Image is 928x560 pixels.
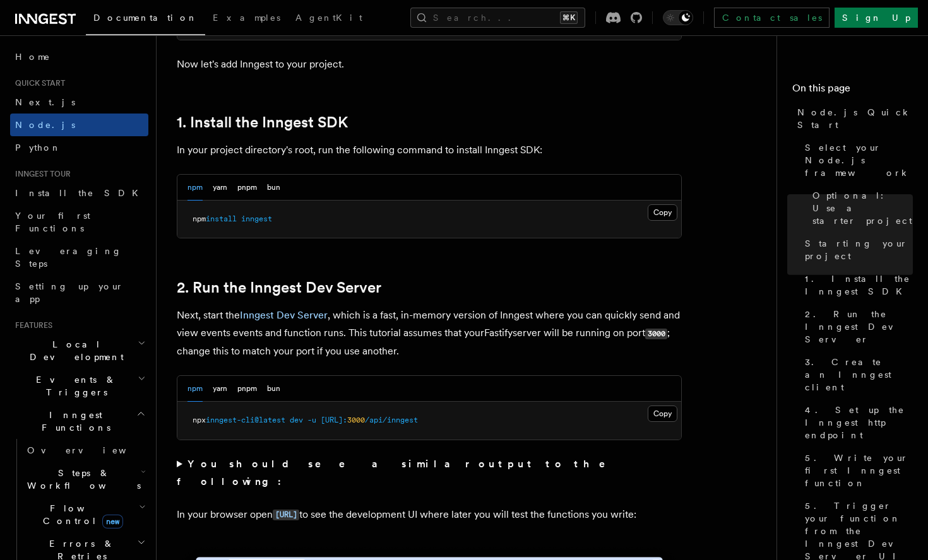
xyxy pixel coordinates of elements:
span: dev [290,416,303,424]
a: 4. Set up the Inngest http endpoint [800,399,913,446]
span: 1. Install the Inngest SDK [805,272,913,298]
a: Node.js Quick Start [792,101,913,136]
a: Documentation [86,4,205,35]
button: yarn [213,376,227,402]
strong: You should see a similar output to the following: [177,458,623,487]
span: inngest-cli@latest [206,416,285,424]
button: yarn [213,175,227,201]
a: 3. Create an Inngest client [800,351,913,399]
h4: On this page [792,81,913,101]
span: 3. Create an Inngest client [805,356,913,394]
span: Optional: Use a starter project [812,189,913,227]
a: Node.js [10,114,148,136]
a: Contact sales [714,8,830,28]
a: Select your Node.js framework [800,136,913,184]
a: Your first Functions [10,204,148,240]
span: install [206,214,237,223]
span: Node.js Quick Start [797,106,913,131]
a: Examples [205,4,288,34]
a: Inngest Dev Server [240,309,328,321]
a: Install the SDK [10,182,148,204]
span: new [102,515,123,528]
span: 3000 [347,416,365,424]
span: inngest [241,214,272,223]
a: Python [10,136,148,159]
kbd: ⌘K [560,11,578,24]
a: 5. Write your first Inngest function [800,446,913,494]
span: [URL]: [321,416,347,424]
p: Next, start the , which is a fast, in-memory version of Inngest where you can quickly send and vi... [177,306,682,360]
span: AgentKit [295,13,362,23]
a: Leveraging Steps [10,240,148,275]
span: /api/inngest [365,416,418,424]
a: Optional: Use a starter project [807,184,913,232]
button: pnpm [237,175,257,201]
span: Steps & Workflows [22,467,141,492]
button: bun [267,175,280,201]
button: npm [187,376,203,402]
button: Steps & Workflows [22,462,148,497]
span: Examples [213,13,280,23]
a: [URL] [273,508,299,520]
a: 2. Run the Inngest Dev Server [800,303,913,351]
span: Quick start [10,78,65,88]
button: bun [267,376,280,402]
button: Search...⌘K [410,8,585,28]
span: npx [193,416,206,424]
p: In your project directory's root, run the following command to install Inngest SDK: [177,141,682,159]
span: 2. Run the Inngest Dev Server [805,308,913,346]
summary: You should see a similar output to the following: [177,455,682,491]
button: Copy [648,405,677,422]
span: Install the SDK [15,188,146,198]
span: -u [307,416,316,424]
span: 4. Set up the Inngest http endpoint [805,404,913,441]
span: Next.js [15,97,75,107]
button: pnpm [237,376,257,402]
span: Setting up your app [15,281,124,304]
button: npm [187,175,203,201]
span: Python [15,143,61,153]
span: Select your Node.js framework [805,141,913,179]
span: Your first Functions [15,211,90,233]
a: 2. Run the Inngest Dev Server [177,279,381,296]
a: Sign Up [835,8,918,28]
span: Events & Triggers [10,373,138,399]
a: Overview [22,439,148,462]
span: npm [193,214,206,223]
span: Node.js [15,120,75,130]
button: Copy [648,204,677,221]
span: Home [15,50,51,63]
button: Toggle dark mode [663,10,693,25]
button: Inngest Functions [10,404,148,439]
button: Events & Triggers [10,368,148,404]
span: Inngest tour [10,169,71,179]
span: Leveraging Steps [15,246,122,269]
span: Features [10,320,52,330]
p: In your browser open to see the development UI where later you will test the functions you write: [177,506,682,524]
a: Next.js [10,91,148,114]
a: 1. Install the Inngest SDK [800,267,913,303]
p: Now let's add Inngest to your project. [177,55,682,73]
span: Inngest Functions [10,409,136,434]
a: AgentKit [288,4,370,34]
code: 3000 [645,329,667,339]
a: Starting your project [800,232,913,267]
a: Home [10,45,148,68]
button: Flow Controlnew [22,497,148,532]
a: Setting up your app [10,275,148,310]
span: Starting your project [805,237,913,262]
span: Documentation [93,13,198,23]
span: Flow Control [22,502,139,527]
button: Local Development [10,333,148,368]
span: Overview [27,445,157,455]
code: [URL] [273,510,299,520]
span: Local Development [10,338,138,363]
a: 1. Install the Inngest SDK [177,114,348,131]
span: 5. Write your first Inngest function [805,452,913,489]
